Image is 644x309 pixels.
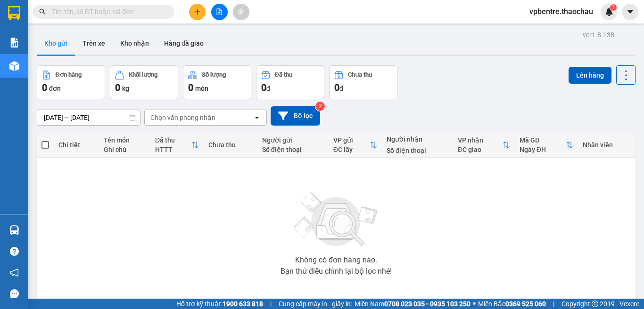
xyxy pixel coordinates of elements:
span: copyright [592,301,598,307]
span: Hỗ trợ kỹ thuật: [176,299,263,309]
div: Nhân viên [583,141,631,149]
input: Select a date range. [37,110,140,125]
input: Tìm tên, số ĐT hoặc mã đơn [52,7,163,17]
div: HTTT [155,146,192,153]
button: caret-down [622,4,638,20]
div: Người nhận [387,135,448,143]
button: Trên xe [75,32,113,55]
strong: 0369 525 060 [505,300,546,308]
span: aim [238,8,244,15]
span: Miền Nam [355,299,471,309]
div: Chưa thu [348,71,372,78]
span: 0 [115,82,120,93]
div: Đã thu [275,71,292,78]
th: Toggle SortBy [329,133,382,158]
span: 0 [261,82,266,93]
div: Đơn hàng [56,71,82,78]
div: VP nhận [458,136,503,144]
button: plus [189,4,206,20]
div: Không có đơn hàng nào. [295,256,377,264]
div: VP gửi [333,136,370,144]
strong: 0708 023 035 - 0935 103 250 [384,300,471,308]
div: Số lượng [202,71,226,78]
span: 0 [334,82,339,93]
img: logo-vxr [8,6,20,20]
button: Hàng đã giao [157,32,211,55]
button: aim [233,4,249,20]
span: đơn [49,85,61,92]
button: Kho gửi [37,32,75,55]
div: Bạn thử điều chỉnh lại bộ lọc nhé! [281,268,392,275]
svg: open [253,114,261,121]
span: file-add [216,8,223,15]
div: Tên món [104,136,146,144]
span: 0 [42,82,47,93]
span: kg [122,85,129,92]
div: ver 1.8.138 [583,30,614,40]
img: solution-icon [9,38,19,48]
th: Toggle SortBy [453,133,515,158]
span: question-circle [10,247,19,256]
div: Mã GD [520,136,566,144]
button: Bộ lọc [271,106,320,126]
div: ĐC lấy [333,146,370,153]
div: Khối lượng [129,71,157,78]
div: Chưa thu [208,141,252,149]
span: đ [266,85,270,92]
img: icon-new-feature [605,8,613,16]
span: Cung cấp máy in - giấy in: [279,299,352,309]
div: Số điện thoại [262,146,324,153]
sup: 1 [610,4,617,11]
strong: 1900 633 818 [223,300,263,308]
span: vpbentre.thaochau [522,6,601,17]
sup: 2 [315,102,325,111]
div: ĐC giao [458,146,503,153]
img: svg+xml;base64,PHN2ZyBjbGFzcz0ibGlzdC1wbHVnX19zdmciIHhtbG5zPSJodHRwOi8vd3d3LnczLm9yZy8yMDAwL3N2Zy... [289,187,383,253]
img: warehouse-icon [9,225,19,235]
button: Chưa thu0đ [329,65,397,99]
div: Chọn văn phòng nhận [150,113,215,122]
span: 1 [611,4,615,11]
span: plus [194,8,201,15]
button: Kho nhận [113,32,157,55]
button: file-add [211,4,228,20]
span: | [270,299,272,309]
div: Người gửi [262,136,324,144]
span: caret-down [626,8,635,16]
button: Đơn hàng0đơn [37,65,105,99]
span: 0 [188,82,193,93]
th: Toggle SortBy [515,133,578,158]
div: Chi tiết [58,141,94,149]
span: món [195,85,208,92]
span: ⚪️ [473,302,476,306]
span: notification [10,268,19,277]
div: Ngày ĐH [520,146,566,153]
span: Miền Bắc [478,299,546,309]
span: đ [339,85,343,92]
span: message [10,289,19,298]
button: Khối lượng0kg [110,65,178,99]
button: Đã thu0đ [256,65,324,99]
img: warehouse-icon [9,61,19,71]
span: search [39,8,46,15]
div: Ghi chú [104,146,146,153]
th: Toggle SortBy [150,133,204,158]
button: Số lượng0món [183,65,251,99]
button: Lên hàng [569,67,611,84]
div: Số điện thoại [387,147,448,154]
div: Đã thu [155,136,192,144]
span: | [553,299,554,309]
